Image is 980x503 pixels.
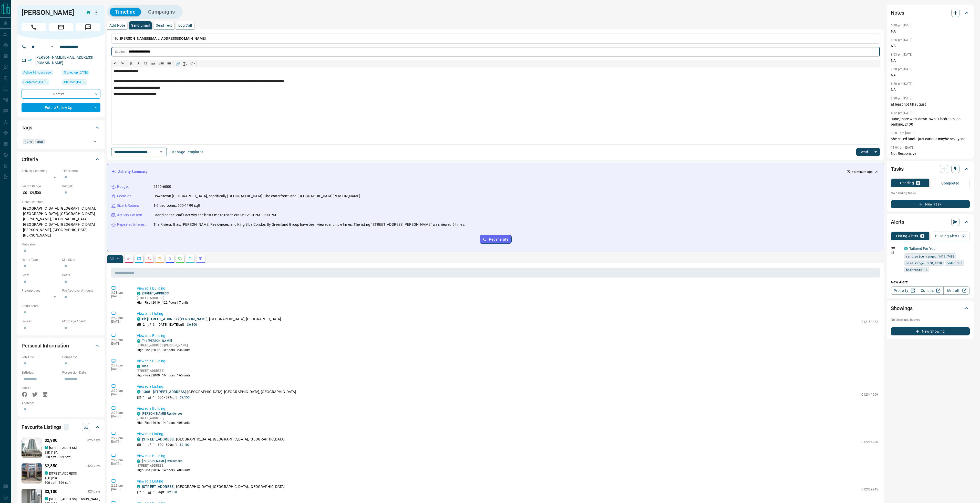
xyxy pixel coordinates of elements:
p: High-Rise | 2017 | 10 floors | 236 units [137,348,191,352]
p: Credit Score: [22,304,100,308]
p: Off [891,246,901,251]
p: To: [111,34,880,44]
button: Numbered list [158,60,165,67]
div: Wed Jul 30 2025 [22,79,60,87]
div: condos.ca [137,339,140,343]
p: 1 [153,443,155,447]
p: 7:28 pm [DATE] [891,67,913,71]
p: Listing Alerts [896,234,918,238]
p: The Riviera, Glas, [PERSON_NAME] Residences, and King Blue Condos By Greenland Group have been vi... [153,222,465,227]
p: $2,100 [180,443,190,447]
p: [STREET_ADDRESS] [137,463,191,468]
p: $6,800 [187,322,197,327]
a: Mr.Loft [943,286,970,295]
p: Company: [62,355,100,360]
p: 823 days [87,489,100,494]
p: Areas Searched: [22,200,100,204]
p: Send Email [131,24,150,27]
h2: Showings [891,304,913,312]
a: The [PERSON_NAME] [142,339,172,343]
div: condos.ca [137,365,140,368]
p: NA [891,58,970,63]
a: Property [891,286,917,295]
p: High-Rise | 2016 | 14 floors | 408 units [137,468,191,473]
p: Birthday: [22,370,60,375]
a: 1306 - [STREET_ADDRESS] [142,390,186,394]
p: Viewed a Building [137,358,878,364]
img: Favourited listing [16,437,47,458]
p: 2:20 pm [DATE] [891,97,913,100]
p: 3:58 pm [111,291,129,294]
p: June, more west downtown, 1 bedroom, no parking, 2100 [891,116,970,127]
p: Mortgage Agent: [62,319,100,324]
button: New Task [891,200,970,208]
p: Repeated Interest [117,222,146,227]
p: 1 [921,234,923,238]
p: 11:04 am [DATE] [891,146,914,149]
span: Email [49,23,73,31]
p: Activity Summary [118,169,147,174]
p: C12341609 [861,392,878,397]
p: Viewed a Listing [137,479,878,484]
p: $2,050 [167,490,177,495]
p: $0 - $9,500 [22,189,60,197]
p: 1 [153,490,155,495]
p: 3 [65,424,68,430]
h2: Tasks [891,165,904,173]
p: 600 sqft - 699 sqft [45,455,100,459]
p: [DATE] [111,393,129,396]
p: Add Note [109,24,125,27]
div: Personal Information [22,340,100,352]
p: 2:22 pm [111,389,129,393]
p: 0 [917,181,919,185]
p: [DATE] - [DATE] sqft [158,322,184,327]
svg: Requests [178,257,182,261]
p: No showings booked [891,317,970,322]
p: Budget [117,184,129,189]
p: She called back - just curious maybe next year [891,136,970,142]
span: bathrooms: 1 [906,267,927,272]
div: condos.ca [137,292,140,295]
a: Favourited listing$2,900825 dayscondos.ca[STREET_ADDRESS]2BD |1BA600 sqft - 699 sqft [22,436,100,459]
p: 2:22 pm [111,436,129,440]
p: Timeframe: [62,169,100,173]
a: Condos [917,286,943,295]
div: Activity Summary< a minute ago [111,167,880,177]
p: at least not till august [891,102,970,107]
svg: Calls [147,257,151,261]
h2: Personal Information [22,342,69,350]
p: 2 BD | 1 BA [45,450,100,455]
p: Social: [22,386,60,390]
h2: Favourite Listings [22,423,61,431]
svg: Emails [158,257,162,261]
div: Tags [22,121,100,134]
p: Viewed a Building [137,333,878,338]
button: 𝐔 [142,60,149,67]
span: Message [76,23,100,31]
div: condos.ca [87,11,90,14]
p: 500 - 599 sqft [158,395,177,400]
button: ↶ [111,60,119,67]
p: Downtown [GEOGRAPHIC_DATA], specifically [GEOGRAPHIC_DATA], The Waterfront, and [GEOGRAPHIC_DATA]... [153,193,360,199]
button: Bullet list [165,60,172,67]
p: 6:28 pm [DATE] [891,24,913,27]
button: </> [189,60,196,67]
p: 1 BD | 2 BA [45,476,100,480]
a: Glas [142,364,148,368]
div: condos.ca [137,390,140,394]
p: Baths: [62,273,100,278]
p: [DATE] [111,367,129,371]
span: 𝐔 [144,61,147,66]
span: size range: 278,1318 [906,260,942,265]
div: Notes [891,7,970,19]
div: Tasks [891,163,970,175]
a: [STREET_ADDRESS] [142,292,169,295]
h2: Notes [891,9,904,17]
h2: Tags [22,124,32,132]
p: 8:03 pm [DATE] [891,53,913,56]
p: Address: [22,401,100,405]
p: 800 sqft - 899 sqft [45,480,100,485]
p: [STREET_ADDRESS][PERSON_NAME] [137,343,191,348]
span: [PERSON_NAME][EMAIL_ADDRESS][DOMAIN_NAME] [120,36,206,40]
p: 2:59 pm [111,338,129,342]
